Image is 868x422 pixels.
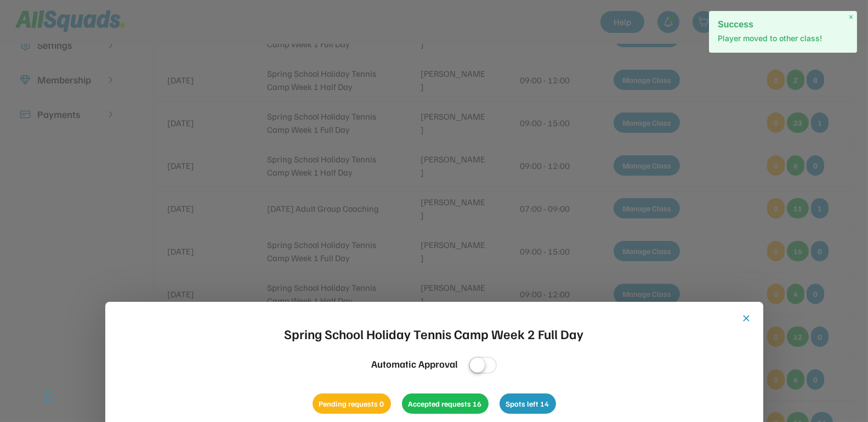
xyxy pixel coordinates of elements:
[849,13,853,22] span: ×
[718,33,848,44] p: Player moved to other class!
[371,357,458,372] div: Automatic Approval
[402,393,489,414] div: Accepted requests 16
[500,393,556,414] div: Spots left 14
[741,313,752,324] button: close
[285,324,584,344] div: Spring School Holiday Tennis Camp Week 2 Full Day
[313,393,391,414] div: Pending requests 0
[718,20,848,29] h2: Success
